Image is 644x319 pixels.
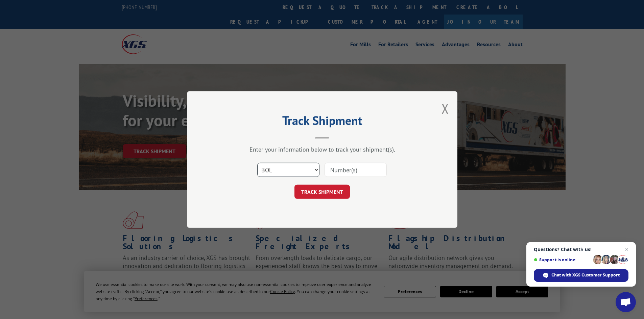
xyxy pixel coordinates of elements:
[616,292,636,312] div: Open chat
[623,245,631,254] span: Close chat
[551,272,620,278] span: Chat with XGS Customer Support
[534,257,591,262] span: Support is online
[442,100,449,117] button: Close modal
[325,163,387,177] input: Number(s)
[294,185,350,199] button: TRACK SHIPMENT
[221,145,424,153] div: Enter your information below to track your shipment(s).
[534,247,628,252] span: Questions? Chat with us!
[221,116,424,129] h2: Track Shipment
[534,269,628,282] div: Chat with XGS Customer Support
